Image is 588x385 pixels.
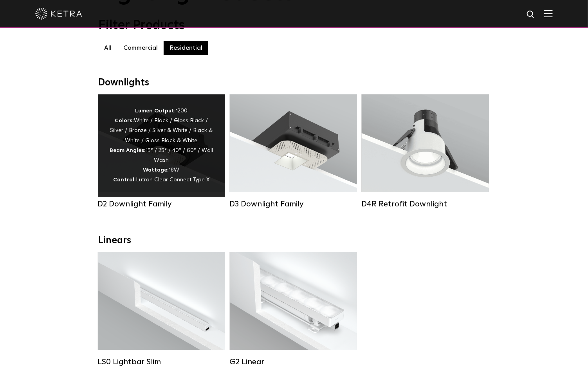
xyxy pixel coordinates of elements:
span: Lutron Clear Connect Type X [136,177,209,183]
div: D4R Retrofit Downlight [362,199,489,209]
strong: Beam Angles: [110,148,146,153]
a: D3 Downlight Family Lumen Output:700 / 900 / 1100Colors:White / Black / Silver / Bronze / Paintab... [230,94,357,209]
div: D3 Downlight Family [230,199,357,209]
div: LS0 Lightbar Slim [98,357,225,367]
div: D2 Downlight Family [98,199,225,209]
div: 1200 White / Black / Gloss Black / Silver / Bronze / Silver & White / Black & White / Gloss Black... [110,106,213,185]
a: D2 Downlight Family Lumen Output:1200Colors:White / Black / Gloss Black / Silver / Bronze / Silve... [98,94,225,209]
div: Linears [98,235,490,246]
img: Hamburger%20Nav.svg [544,10,553,17]
label: All [98,41,117,55]
img: ketra-logo-2019-white [35,8,82,20]
strong: Control: [113,177,136,183]
a: D4R Retrofit Downlight Lumen Output:800Colors:White / BlackBeam Angles:15° / 25° / 40° / 60°Watta... [362,94,489,209]
strong: Colors: [115,118,134,123]
label: Commercial [117,41,164,55]
label: Residential [164,41,208,55]
div: Downlights [98,77,490,89]
strong: Lumen Output: [135,108,176,114]
img: search icon [526,10,536,20]
div: G2 Linear [230,357,357,367]
a: LS0 Lightbar Slim Lumen Output:200 / 350Colors:White / BlackControl:X96 Controller [98,252,225,367]
a: G2 Linear Lumen Output:400 / 700 / 1000Colors:WhiteBeam Angles:Flood / [GEOGRAPHIC_DATA] / Narrow... [230,252,357,367]
strong: Wattage: [143,167,169,173]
